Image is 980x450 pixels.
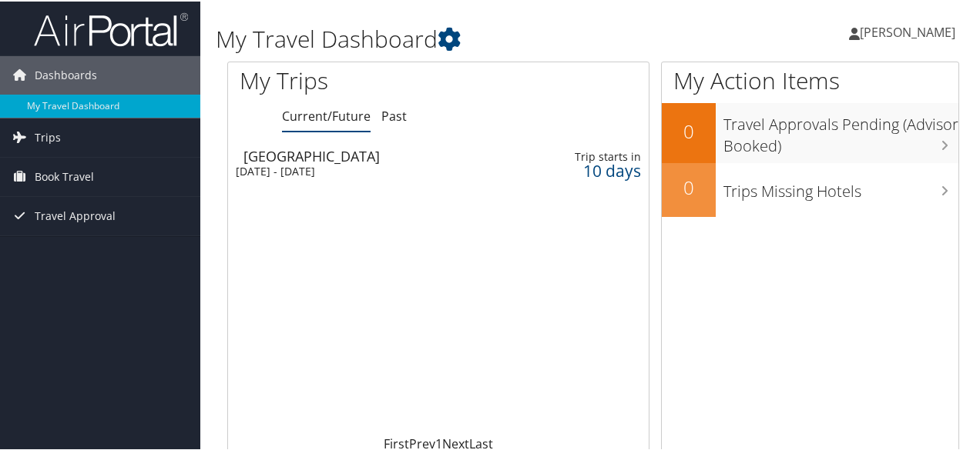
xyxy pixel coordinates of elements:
[282,106,371,123] a: Current/Future
[662,117,716,143] h2: 0
[723,105,958,155] h3: Travel Approvals Pending (Advisor Booked)
[552,148,641,162] div: Trip starts in
[381,106,407,123] a: Past
[662,63,958,95] h1: My Action Items
[662,102,958,161] a: 0Travel Approvals Pending (Advisor Booked)
[662,173,716,199] h2: 0
[849,8,971,54] a: [PERSON_NAME]
[662,162,958,215] a: 0Trips Missing Hotels
[860,22,955,39] span: [PERSON_NAME]
[34,10,188,46] img: airportal-logo.png
[35,195,116,234] span: Travel Approval
[216,22,719,54] h1: My Travel Dashboard
[35,117,61,155] span: Trips
[243,148,505,162] div: [GEOGRAPHIC_DATA]
[236,163,498,177] div: [DATE] - [DATE]
[35,55,97,93] span: Dashboards
[35,156,94,195] span: Book Travel
[240,63,461,95] h1: My Trips
[723,172,958,201] h3: Trips Missing Hotels
[552,162,641,176] div: 10 days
